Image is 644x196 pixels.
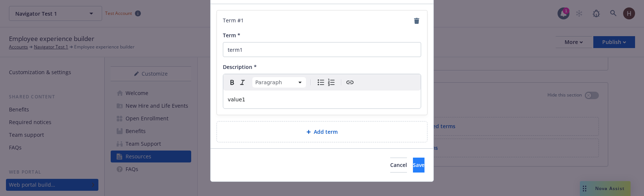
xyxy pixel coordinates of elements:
[412,16,421,25] a: remove
[390,158,407,173] button: Cancel
[223,42,421,57] input: Add term here
[223,63,257,70] span: Description *
[345,77,355,88] button: Create link
[316,77,326,88] button: Bulleted list
[227,77,237,88] button: Bold
[314,128,338,136] span: Add term
[217,121,427,142] div: Add term
[223,16,244,25] span: Term # 1
[390,161,407,168] span: Cancel
[228,97,245,102] span: value1
[316,77,337,88] div: toggle group
[413,161,424,168] span: Save
[223,91,421,108] div: editable markdown
[223,32,240,39] span: Term *
[252,77,306,88] button: Block type
[237,77,248,88] button: Italic
[326,77,337,88] button: Numbered list
[413,158,424,173] button: Save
